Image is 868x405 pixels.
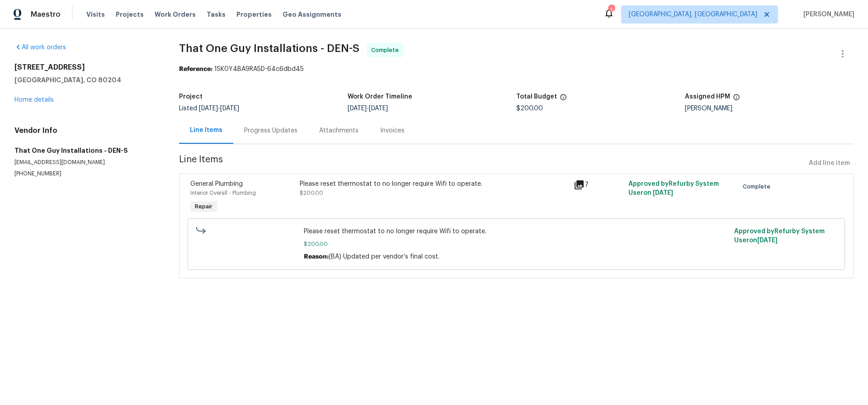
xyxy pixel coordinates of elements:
span: [GEOGRAPHIC_DATA], [GEOGRAPHIC_DATA] [629,10,757,19]
span: [DATE] [369,105,388,112]
div: Progress Updates [244,126,297,135]
span: [DATE] [199,105,218,112]
h2: [STREET_ADDRESS] [14,63,157,72]
div: Invoices [380,126,405,135]
div: Please reset thermostat to no longer require Wifi to operate. [300,179,568,188]
b: Reference: [179,66,212,72]
h5: [GEOGRAPHIC_DATA], CO 80204 [14,75,157,85]
span: [DATE] [653,190,673,196]
span: [PERSON_NAME] [800,10,854,19]
span: That One Guy Installations - DEN-S [179,43,359,54]
span: [DATE] [220,105,239,112]
span: Complete [743,182,774,191]
span: [DATE] [348,105,367,112]
span: The hpm assigned to this work order. [733,94,740,105]
span: $200.00 [516,105,543,112]
h5: That One Guy Installations - DEN-S [14,146,157,155]
span: Tasks [207,11,226,18]
span: Please reset thermostat to no longer require Wifi to operate. [304,227,729,236]
h5: Total Budget [516,94,557,100]
span: $200.00 [304,240,729,249]
span: Listed [179,105,239,112]
span: Repair [191,202,216,211]
span: Complete [371,46,402,55]
div: 15K0Y4BA9RA5D-64c6dbd45 [179,65,854,74]
span: Geo Assignments [283,10,341,19]
h5: Assigned HPM [685,94,730,100]
span: Projects [116,10,144,19]
a: Home details [14,97,54,103]
h5: Project [179,94,203,100]
span: Reason: [304,254,329,260]
span: The total cost of line items that have been proposed by Opendoor. This sum includes line items th... [560,94,567,105]
h5: Work Order Timeline [348,94,412,100]
span: Interior Overall - Plumbing [190,190,256,196]
div: [PERSON_NAME] [685,105,854,112]
span: Approved by Refurby System User on [628,181,719,196]
span: Work Orders [155,10,196,19]
p: [PHONE_NUMBER] [14,170,157,178]
span: (BA) Updated per vendor’s final cost. [329,254,439,260]
p: [EMAIL_ADDRESS][DOMAIN_NAME] [14,159,157,166]
div: 7 [574,179,623,190]
span: - [199,105,239,112]
div: Attachments [319,126,359,135]
span: Approved by Refurby System User on [734,228,825,244]
a: All work orders [14,44,66,51]
span: $200.00 [300,190,323,196]
span: Properties [236,10,272,19]
span: - [348,105,388,112]
div: 1 [608,5,614,14]
span: Visits [86,10,105,19]
div: Line Items [190,126,222,135]
span: Maestro [31,10,61,19]
span: General Plumbing [190,181,243,187]
span: [DATE] [757,237,778,244]
span: Line Items [179,155,805,172]
h4: Vendor Info [14,126,157,135]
